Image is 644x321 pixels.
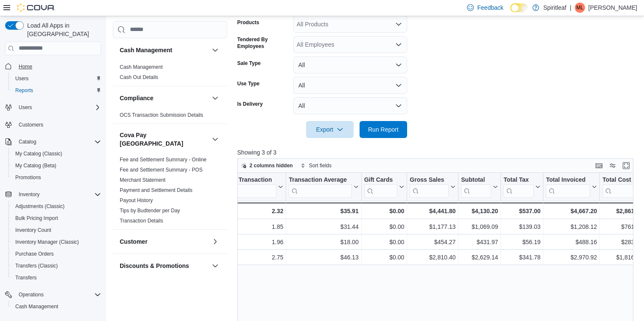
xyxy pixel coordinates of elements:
[237,36,290,50] label: Tendered By Employees
[216,176,276,184] div: Qty Per Transaction
[15,87,33,94] span: Reports
[309,162,332,169] span: Sort fields
[120,187,192,194] span: Payment and Settlement Details
[12,273,40,283] a: Transfers
[364,176,397,197] div: Gift Card Sales
[120,156,207,163] span: Fee and Settlement Summary - Online
[15,189,43,200] button: Inventory
[12,273,101,283] span: Transfers
[293,56,407,73] button: All
[410,176,456,197] button: Gross Sales
[19,191,39,198] span: Inventory
[8,301,104,313] button: Cash Management
[15,137,101,147] span: Catalog
[12,73,32,84] a: Users
[297,160,335,171] button: Sort fields
[602,237,642,247] div: $283.23
[289,252,358,262] div: $46.13
[477,3,503,12] span: Feedback
[8,200,104,212] button: Adjustments (Classic)
[120,74,158,80] a: Cash Out Details
[602,252,642,262] div: $1,816.33
[368,125,399,134] span: Run Report
[289,222,358,232] div: $31.44
[8,148,104,160] button: My Catalog (Classic)
[15,290,101,300] span: Operations
[410,252,456,262] div: $2,810.40
[289,176,358,197] button: Transaction Average
[15,102,101,113] span: Users
[503,176,534,197] div: Total Tax
[12,301,101,312] span: Cash Management
[120,262,189,270] h3: Discounts & Promotions
[2,189,104,200] button: Inventory
[602,206,642,216] div: $2,861.22
[311,121,349,138] span: Export
[510,3,528,12] input: Dark Mode
[120,187,192,193] a: Payment and Settlement Details
[120,64,163,70] a: Cash Management
[120,74,158,81] span: Cash Out Details
[503,176,534,184] div: Total Tax
[120,112,203,118] a: OCS Transaction Submission Details
[120,46,172,54] h3: Cash Management
[15,150,62,157] span: My Catalog (Classic)
[120,46,208,54] button: Cash Management
[12,201,68,211] a: Adjustments (Classic)
[19,121,43,128] span: Customers
[364,252,404,262] div: $0.00
[12,249,57,259] a: Purchase Orders
[210,134,220,144] button: Cova Pay [GEOGRAPHIC_DATA]
[594,160,604,171] button: Keyboard shortcuts
[461,176,498,197] button: Subtotal
[120,177,166,183] a: Merchant Statement
[12,149,101,159] span: My Catalog (Classic)
[15,251,54,257] span: Purchase Orders
[24,21,101,38] span: Load All Apps in [GEOGRAPHIC_DATA]
[15,75,28,82] span: Users
[306,121,354,138] button: Export
[410,176,449,184] div: Gross Sales
[12,85,37,96] a: Reports
[237,80,259,87] label: Use Type
[8,84,104,96] button: Reports
[15,162,56,169] span: My Catalog (Beta)
[12,261,101,271] span: Transfers (Classic)
[210,237,220,247] button: Customer
[503,222,540,232] div: $139.03
[216,176,276,197] div: Qty Per Transaction
[503,252,540,262] div: $341.78
[113,155,227,229] div: Cova Pay [GEOGRAPHIC_DATA]
[12,73,101,84] span: Users
[15,120,47,130] a: Customers
[2,60,104,73] button: Home
[577,3,584,13] span: ML
[293,77,407,94] button: All
[12,261,61,271] a: Transfers (Classic)
[12,85,101,96] span: Reports
[12,225,55,235] a: Inventory Count
[12,201,101,211] span: Adjustments (Classic)
[410,222,456,232] div: $1,177.13
[12,249,101,259] span: Purchase Orders
[395,41,402,48] button: Open list of options
[15,62,36,72] a: Home
[546,176,590,184] div: Total Invoiced
[237,148,637,157] p: Showing 3 of 3
[289,206,358,216] div: $35.91
[575,3,585,13] div: Malcolm L
[216,252,283,262] div: 2.75
[120,131,208,148] button: Cova Pay [GEOGRAPHIC_DATA]
[120,112,203,118] span: OCS Transaction Submission Details
[461,237,498,247] div: $431.97
[15,102,35,113] button: Users
[15,274,37,281] span: Transfers
[15,61,101,72] span: Home
[216,206,283,216] div: 2.32
[15,119,101,130] span: Customers
[12,172,45,183] a: Promotions
[2,289,104,301] button: Operations
[543,3,566,13] p: Spiritleaf
[120,197,153,203] a: Payout History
